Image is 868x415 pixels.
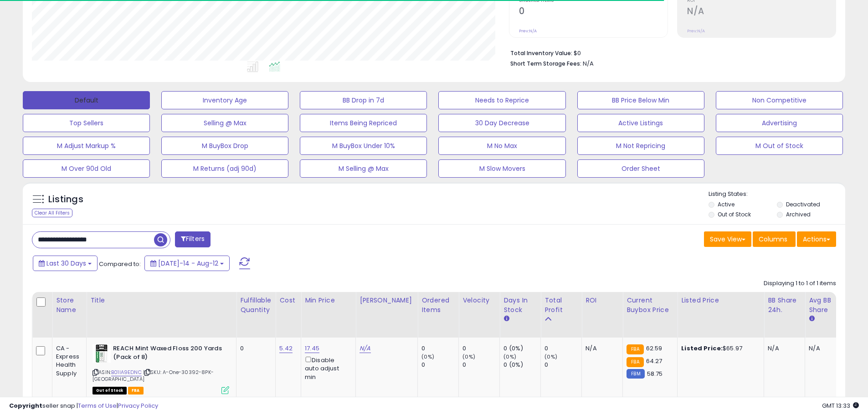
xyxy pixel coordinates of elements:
[544,296,578,315] div: Total Profit
[544,361,581,369] div: 0
[786,210,811,218] label: Archived
[462,361,499,369] div: 0
[462,296,496,305] div: Velocity
[786,200,820,208] label: Deactivated
[681,296,760,305] div: Listed Price
[462,353,475,360] small: (0%)
[438,91,565,109] button: Needs to Reprice
[586,344,616,353] div: N/A
[33,256,98,271] button: Last 30 Days
[9,402,158,410] div: seller snap | |
[718,200,734,208] label: Active
[305,344,319,353] a: 17.45
[809,315,814,323] small: Avg BB Share.
[92,344,111,363] img: 41H54u1yrOL._SL40_.jpg
[305,296,352,305] div: Min Price
[240,344,268,353] div: 0
[681,344,723,353] b: Listed Price:
[627,357,643,367] small: FBA
[46,259,86,268] span: Last 30 Days
[627,344,643,354] small: FBA
[158,259,218,268] span: [DATE]-14 - Aug-12
[716,114,843,132] button: Advertising
[577,114,704,132] button: Active Listings
[503,344,540,353] div: 0 (0%)
[822,401,859,410] span: 2025-09-12 13:33 GMT
[300,114,427,132] button: Items Being Repriced
[360,296,414,305] div: [PERSON_NAME]
[111,369,142,376] a: B01IA9EDNC
[646,344,663,353] span: 62.59
[681,344,757,353] div: $65.97
[305,355,349,381] div: Disable auto adjust min
[577,91,704,109] button: BB Price Below Min
[768,344,798,353] div: N/A
[300,91,427,109] button: BB Drop in 7d
[161,114,288,132] button: Selling @ Max
[421,344,458,353] div: 0
[716,91,843,109] button: Non Competitive
[421,296,455,315] div: Ordered Items
[161,137,288,155] button: M BuyBox Drop
[23,159,150,178] button: M Over 90d Old
[438,159,565,178] button: M Slow Movers
[56,296,82,315] div: Store Name
[586,296,619,305] div: ROI
[709,190,845,199] p: Listing States:
[704,231,751,247] button: Save View
[718,210,751,218] label: Out of Stock
[646,357,663,365] span: 64.27
[503,353,516,360] small: (0%)
[92,387,127,395] span: All listings that are currently out of stock and unavailable for purchase on Amazon
[716,137,843,155] button: M Out of Stock
[32,209,72,217] div: Clear All Filters
[92,369,214,382] span: | SKU: A-One-30392-8PK-[GEOGRAPHIC_DATA]
[544,353,557,360] small: (0%)
[92,344,229,393] div: ASIN:
[360,344,370,353] a: N/A
[764,279,836,288] div: Displaying 1 to 1 of 1 items
[23,137,150,155] button: M Adjust Markup %
[503,315,509,323] small: Days In Stock.
[113,344,224,364] b: REACH Mint Waxed Floss 200 Yards (Pack of 8)
[809,344,839,353] div: N/A
[300,159,427,178] button: M Selling @ Max
[503,361,540,369] div: 0 (0%)
[809,296,842,315] div: Avg BB Share
[438,137,565,155] button: M No Max
[240,296,272,315] div: Fulfillable Quantity
[647,369,663,378] span: 58.75
[23,114,150,132] button: Top Sellers
[128,387,144,395] span: FBA
[48,193,83,206] h5: Listings
[99,260,141,268] span: Compared to:
[9,401,42,410] strong: Copyright
[503,296,537,315] div: Days In Stock
[175,231,211,247] button: Filters
[577,159,704,178] button: Order Sheet
[78,401,117,410] a: Terms of Use
[438,114,565,132] button: 30 Day Decrease
[421,361,458,369] div: 0
[161,91,288,109] button: Inventory Age
[56,344,79,378] div: CA - Express Health Supply
[279,344,293,353] a: 5.42
[23,91,150,109] button: Default
[768,296,801,315] div: BB Share 24h.
[300,137,427,155] button: M BuyBox Under 10%
[161,159,288,178] button: M Returns (adj 90d)
[462,344,499,353] div: 0
[577,137,704,155] button: M Not Repricing
[90,296,232,305] div: Title
[118,401,158,410] a: Privacy Policy
[627,296,673,315] div: Current Buybox Price
[753,231,796,247] button: Columns
[627,369,644,379] small: FBM
[144,256,230,271] button: [DATE]-14 - Aug-12
[421,353,434,360] small: (0%)
[759,235,787,244] span: Columns
[544,344,581,353] div: 0
[279,296,297,305] div: Cost
[797,231,836,247] button: Actions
